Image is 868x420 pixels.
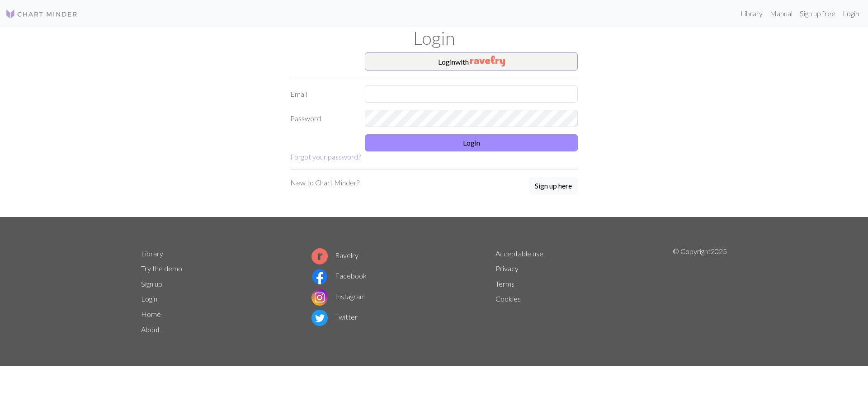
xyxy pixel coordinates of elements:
[290,177,359,188] p: New to Chart Minder?
[285,110,359,127] label: Password
[495,264,519,273] a: Privacy
[5,9,78,19] img: Logo
[311,312,358,321] a: Twitter
[839,5,863,23] a: Login
[311,248,328,264] img: Ravelry logo
[311,269,328,285] img: Facebook logo
[311,251,359,260] a: Ravelry
[141,264,182,273] a: Try the demo
[365,134,578,151] button: Login
[290,152,361,161] a: Forgot your password?
[673,246,727,337] p: © Copyright 2025
[365,52,578,71] button: Loginwith
[311,271,367,280] a: Facebook
[311,292,366,301] a: Instagram
[311,310,328,326] img: Twitter logo
[141,249,163,258] a: Library
[737,5,766,23] a: Library
[470,56,505,66] img: Ravelry
[529,177,578,195] a: Sign up here
[285,85,359,103] label: Email
[495,249,543,258] a: Acceptable use
[796,5,839,23] a: Sign up free
[495,279,514,288] a: Terms
[311,289,328,306] img: Instagram logo
[136,27,732,49] h1: Login
[495,294,521,303] a: Cookies
[141,279,162,288] a: Sign up
[141,310,161,318] a: Home
[766,5,796,23] a: Manual
[141,294,157,303] a: Login
[529,177,578,194] button: Sign up here
[141,325,160,334] a: About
